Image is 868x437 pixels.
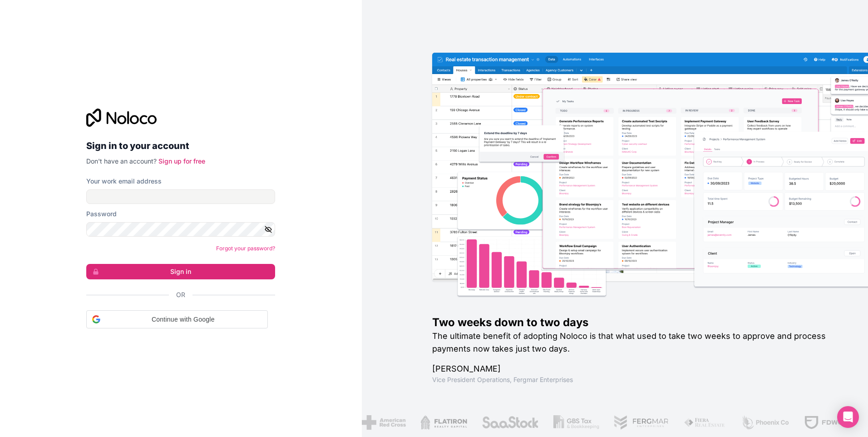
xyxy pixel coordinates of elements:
[420,415,467,430] img: /assets/flatiron-C8eUkumj.png
[482,415,539,430] img: /assets/saastock-C6Zbiodz.png
[614,415,669,430] img: /assets/fergmar-CudnrXN5.png
[684,415,726,430] img: /assets/fiera-fwj2N5v4.png
[432,315,839,330] h1: Two weeks down to two days
[86,189,275,204] input: Email address
[104,315,262,324] span: Continue with Google
[361,415,405,430] img: /assets/american-red-cross-BAupjrZR.png
[432,363,839,375] h1: [PERSON_NAME]
[86,138,275,154] h2: Sign in to your account
[86,222,275,237] input: Password
[553,415,599,430] img: /assets/gbstax-C-GtDUiK.png
[804,415,857,430] img: /assets/fdworks-Bi04fVtw.png
[432,330,839,355] h2: The ultimate benefit of adopting Noloco is that what used to take two weeks to approve and proces...
[216,245,275,252] a: Forgot your password?
[432,375,839,384] h1: Vice President Operations , Fergmar Enterprises
[86,177,162,186] label: Your work email address
[158,157,205,165] a: Sign up for free
[176,290,185,299] span: Or
[837,406,859,428] div: Open Intercom Messenger
[86,310,268,328] div: Continue with Google
[86,264,275,279] button: Sign in
[86,209,117,218] label: Password
[86,157,157,165] span: Don't have an account?
[740,415,789,430] img: /assets/phoenix-BREaitsQ.png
